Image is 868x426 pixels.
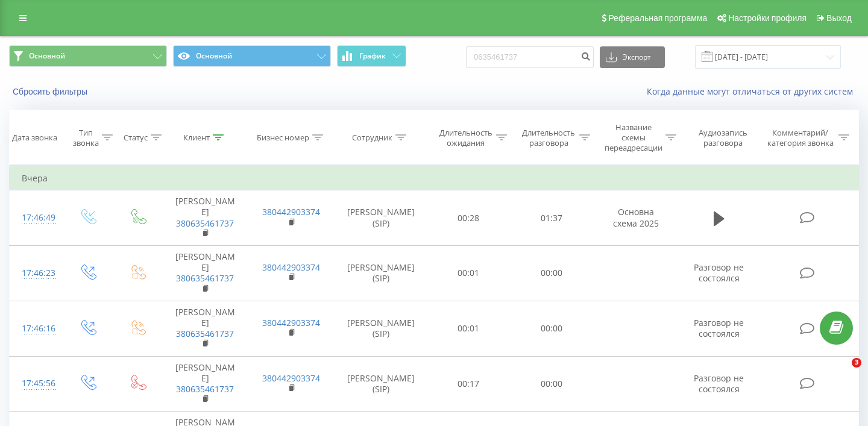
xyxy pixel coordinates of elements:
span: Разговор не состоялся [694,262,744,284]
div: Аудиозапись разговора [690,128,756,148]
button: Сбросить фильтры [9,86,93,97]
td: [PERSON_NAME] [162,246,248,301]
a: 380635461737 [176,328,234,339]
a: 380442903374 [262,262,320,273]
span: Основной [29,51,65,61]
button: Основной [173,45,331,67]
div: Длительность ожидания [438,128,494,148]
a: 380635461737 [176,218,234,229]
a: Когда данные могут отличаться от других систем [647,86,859,97]
td: 00:28 [427,190,511,246]
td: 00:01 [427,246,511,301]
td: 00:00 [510,356,593,412]
div: Тип звонка [73,128,99,148]
td: [PERSON_NAME] [162,190,248,246]
div: Клиент [183,133,210,143]
div: 17:45:56 [22,372,51,395]
td: [PERSON_NAME] (SIP) [335,356,427,412]
a: 380442903374 [262,317,320,328]
span: Выход [826,13,852,23]
a: 380442903374 [262,372,320,384]
td: [PERSON_NAME] [162,356,248,412]
span: Разговор не состоялся [694,317,744,339]
td: 00:00 [510,246,593,301]
td: [PERSON_NAME] (SIP) [335,190,427,246]
a: 380635461737 [176,383,234,395]
span: Реферальная программа [608,13,707,23]
td: 01:37 [510,190,593,246]
td: [PERSON_NAME] [162,301,248,356]
td: 00:00 [510,301,593,356]
td: [PERSON_NAME] (SIP) [335,246,427,301]
button: Экспорт [600,46,665,68]
a: 380442903374 [262,206,320,218]
div: Комментарий/категория звонка [765,128,835,148]
span: 3 [852,358,861,368]
td: 00:17 [427,356,511,412]
span: График [359,52,386,60]
div: Название схемы переадресации [604,122,662,153]
button: Основной [9,45,167,67]
div: Дата звонка [12,133,57,143]
td: Основна схема 2025 [593,190,679,246]
td: Вчера [10,166,859,190]
span: Настройки профиля [728,13,807,23]
iframe: Intercom live chat [827,358,856,387]
button: График [337,45,406,67]
div: 17:46:16 [22,317,51,340]
div: Длительность разговора [521,128,576,148]
input: Поиск по номеру [466,46,594,68]
span: Разговор не состоялся [694,372,744,395]
td: [PERSON_NAME] (SIP) [335,301,427,356]
td: 00:01 [427,301,511,356]
div: 17:46:49 [22,206,51,230]
div: Бизнес номер [257,133,309,143]
div: Сотрудник [352,133,392,143]
div: Статус [124,133,148,143]
div: 17:46:23 [22,262,51,285]
a: 380635461737 [176,272,234,284]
